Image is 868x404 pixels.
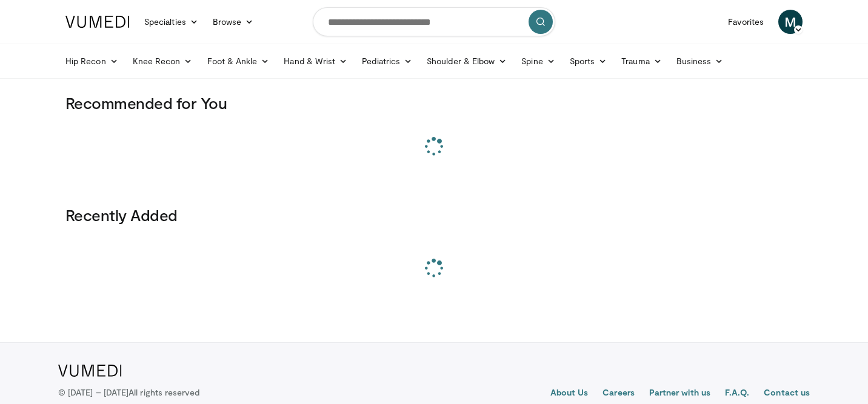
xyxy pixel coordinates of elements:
a: M [778,10,803,34]
a: Business [669,49,731,73]
a: Trauma [614,49,669,73]
a: F.A.Q. [725,386,749,401]
p: © [DATE] – [DATE] [58,386,200,399]
a: Sports [563,49,615,73]
h3: Recommended for You [65,93,803,113]
a: Partner with us [649,386,710,401]
span: All rights reserved [129,387,199,397]
a: Careers [603,386,635,401]
input: Search topics, interventions [313,7,555,36]
a: Hip Recon [58,49,125,73]
a: About Us [550,386,589,401]
h3: Recently Added [65,205,803,225]
img: VuMedi Logo [65,16,130,28]
a: Contact us [764,386,810,401]
a: Hand & Wrist [276,49,355,73]
a: Favorites [721,10,771,34]
a: Shoulder & Elbow [419,49,514,73]
a: Pediatrics [355,49,419,73]
a: Foot & Ankle [200,49,277,73]
a: Knee Recon [125,49,200,73]
img: VuMedi Logo [58,365,122,377]
a: Specialties [137,10,205,34]
a: Browse [205,10,261,34]
a: Spine [514,49,562,73]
